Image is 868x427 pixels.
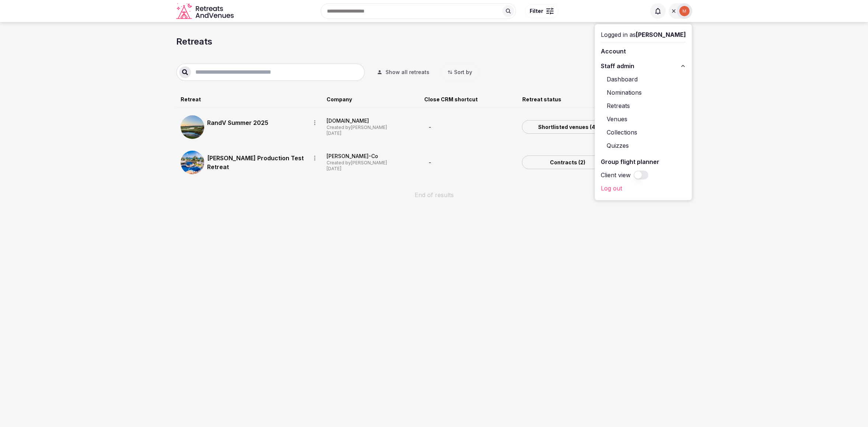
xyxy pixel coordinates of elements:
[441,64,478,81] button: Sort by
[424,123,516,132] div: -
[176,3,235,20] a: Visit the homepage
[601,60,686,72] button: Staff admin
[327,96,418,103] div: Company
[371,64,435,80] button: Show all retreats
[327,166,418,172] div: [DATE]
[176,182,692,199] div: End of results
[176,35,212,52] h1: Retreats
[525,4,558,18] button: Filter
[530,7,543,15] span: Filter
[601,62,634,70] span: Staff admin
[601,182,686,194] a: Log out
[601,87,686,98] a: Nominations
[522,120,614,134] a: Shortlisted venues (4)
[327,160,418,166] div: Created by [PERSON_NAME]
[327,117,418,125] div: [DOMAIN_NAME]
[327,125,418,131] div: Created by [PERSON_NAME]
[679,6,690,16] img: Mark Fromson
[424,158,516,167] div: -
[601,113,686,125] a: Venues
[327,153,418,160] div: [PERSON_NAME]-Co
[207,118,304,127] a: RandV Summer 2025
[207,154,304,171] a: [PERSON_NAME] Production Test Retreat
[522,155,614,169] a: Contracts (2)
[522,96,614,103] div: Retreat status
[181,115,204,139] img: Top retreat image for RandV Summer 2025
[424,96,516,103] div: Close CRM shortcut
[327,130,418,137] div: [DATE]
[601,171,631,179] label: Client view
[181,96,321,103] div: Retreat
[601,156,686,168] a: Group flight planner
[601,100,686,112] a: Retreats
[601,140,686,151] a: Quizzes
[636,31,686,38] span: [PERSON_NAME]
[181,151,204,174] img: Top retreat image for Corey's Production Test Retreat
[601,73,686,85] a: Dashboard
[601,126,686,138] a: Collections
[601,45,686,57] a: Account
[386,69,429,76] span: Show all retreats
[601,30,686,39] div: Logged in as
[176,3,235,20] svg: Retreats and Venues company logo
